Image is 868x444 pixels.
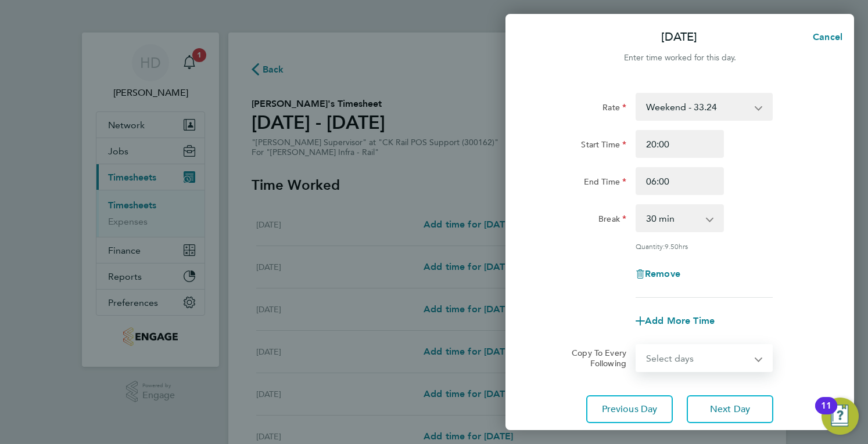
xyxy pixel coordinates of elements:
[822,398,859,435] button: Open Resource Center, 11 new notifications
[661,29,697,45] p: [DATE]
[636,241,773,251] div: Quantity: hrs
[821,406,831,421] div: 11
[505,51,854,65] div: Enter time worked for this day.
[809,31,842,42] span: Cancel
[794,26,854,49] button: Cancel
[581,139,626,153] label: Start Time
[636,316,715,326] button: Add More Time
[602,403,658,415] span: Previous Day
[586,395,673,423] button: Previous Day
[602,102,626,116] label: Rate
[562,348,626,369] label: Copy To Every Following
[665,241,679,251] span: 9.50
[645,268,680,279] span: Remove
[687,395,773,423] button: Next Day
[645,315,715,326] span: Add More Time
[636,269,680,279] button: Remove
[584,176,626,190] label: End Time
[636,167,724,195] input: E.g. 18:00
[710,403,750,415] span: Next Day
[636,130,724,158] input: E.g. 08:00
[598,214,626,228] label: Break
